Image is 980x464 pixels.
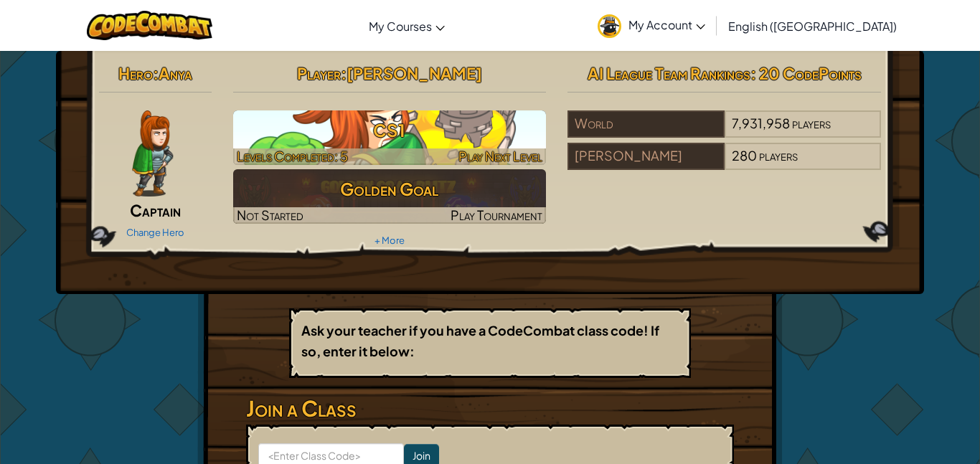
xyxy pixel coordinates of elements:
[132,110,173,197] img: captain-pose.png
[130,200,181,220] span: Captain
[233,110,547,165] img: CS1
[567,124,881,141] a: World7,931,958players
[759,147,798,164] span: players
[237,207,303,223] span: Not Started
[369,19,432,34] span: My Courses
[233,169,547,224] img: Golden Goal
[301,322,659,359] b: Ask your teacher if you have a CodeCombat class code! If so, enter it below:
[233,169,547,224] a: Golden GoalNot StartedPlay Tournament
[598,14,621,38] img: avatar
[159,63,192,83] span: Anya
[451,207,542,223] span: Play Tournament
[233,173,547,205] h3: Golden Goal
[341,63,347,83] span: :
[590,3,712,48] a: My Account
[297,63,341,83] span: Player
[153,63,159,83] span: :
[362,6,452,45] a: My Courses
[118,63,153,83] span: Hero
[792,115,831,131] span: players
[721,6,904,45] a: English ([GEOGRAPHIC_DATA])
[246,392,734,425] h3: Join a Class
[233,114,547,146] h3: CS1
[588,63,750,83] span: AI League Team Rankings
[732,147,757,164] span: 280
[728,19,897,34] span: English ([GEOGRAPHIC_DATA])
[458,148,542,164] span: Play Next Level
[237,148,348,164] span: Levels Completed: 5
[347,63,482,83] span: [PERSON_NAME]
[567,156,881,173] a: [PERSON_NAME]280players
[567,143,724,170] div: [PERSON_NAME]
[374,235,405,246] a: + More
[126,227,184,238] a: Change Hero
[628,17,705,32] span: My Account
[87,11,212,40] img: CodeCombat logo
[567,110,724,138] div: World
[732,115,790,131] span: 7,931,958
[750,63,862,83] span: : 20 CodePoints
[233,110,547,165] a: Play Next Level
